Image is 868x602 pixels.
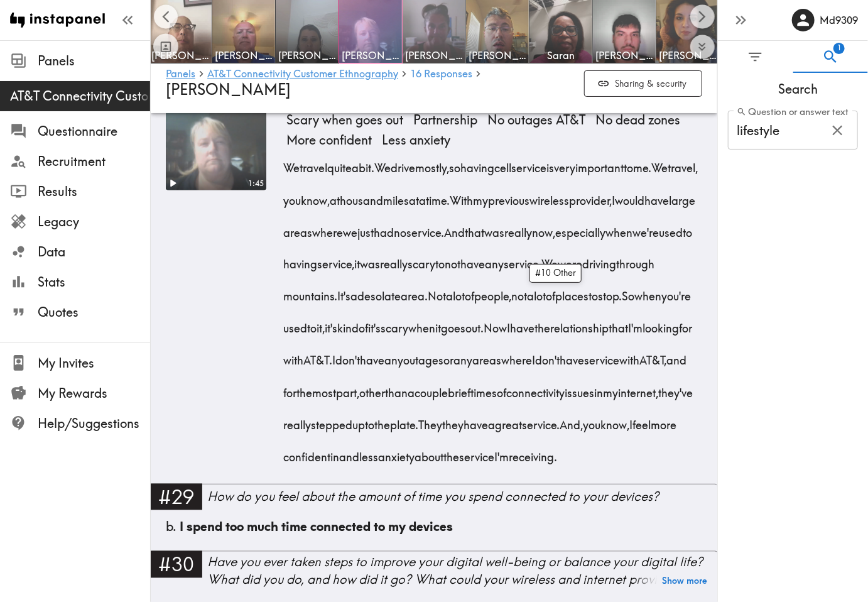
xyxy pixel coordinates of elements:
span: when [634,276,661,309]
span: It's [337,276,350,309]
span: it [435,309,441,341]
span: I spend too much time connected to my devices [180,519,453,535]
span: I [612,180,615,212]
button: Show more [662,573,707,591]
span: I [507,309,510,341]
span: to [683,212,692,244]
span: AT&T Connectivity Customer Ethnography [10,87,150,105]
span: service. [504,244,541,276]
span: part, [336,373,359,405]
span: Filter Responses [747,48,764,65]
span: very [554,148,575,180]
span: cell [494,148,511,180]
span: when [408,309,435,341]
span: have [560,341,584,373]
span: a [527,276,534,309]
span: that [609,309,628,341]
span: They [418,405,442,437]
span: have [460,244,485,276]
span: about [415,437,443,469]
button: Play [166,177,180,190]
span: miles [383,180,409,212]
span: a [408,373,415,405]
span: service [584,341,619,373]
span: it, [317,309,325,341]
span: most [312,373,336,405]
span: Less anxiety [377,130,455,150]
span: stepped [311,405,352,437]
span: to [365,405,374,437]
span: time. [426,180,450,212]
span: any [485,244,504,276]
span: my [473,180,488,212]
span: don't [535,341,560,373]
span: was [360,244,380,276]
button: Toggle between responses and questions [153,34,178,59]
span: out. [465,309,484,341]
span: previous [488,180,529,212]
span: goes [441,309,465,341]
span: service. [406,212,444,244]
span: don't [335,341,360,373]
span: through [616,244,654,276]
span: Results [38,183,150,200]
span: it's [368,309,381,341]
span: wireless [529,180,569,212]
span: the [374,405,390,437]
span: really [380,244,408,276]
span: more [651,405,676,437]
button: Sharing & security [584,70,702,97]
span: [PERSON_NAME] [342,48,399,62]
span: not [445,244,460,276]
span: large [669,180,695,212]
span: [PERSON_NAME] [405,48,463,62]
span: desolate [357,276,401,309]
span: quite [327,148,352,180]
span: less [359,437,378,469]
span: Recruitment [38,153,150,170]
span: so [449,148,460,180]
a: #30Have you ever taken steps to improve your digital well-being or balance your digital life? Wha... [151,551,717,599]
span: we're [632,212,659,244]
span: Now [484,309,507,341]
span: we [343,212,357,244]
span: to [589,276,598,309]
span: up [352,405,365,437]
span: Help/Suggestions [38,415,150,432]
span: AT&T. [303,341,332,373]
span: connectivity [506,373,565,405]
span: We [283,148,300,180]
div: #29 [151,484,202,510]
span: to [435,244,445,276]
span: receiving. [509,437,557,469]
span: or [443,341,453,373]
span: [PERSON_NAME] [469,48,526,62]
span: scary [408,244,435,276]
span: [PERSON_NAME] [166,80,291,99]
span: having [460,148,494,180]
span: is [546,148,554,180]
span: other [359,373,385,405]
span: and [666,341,686,373]
a: #29How do you feel about the amount of time you spend connected to your devices? [151,484,717,518]
span: And [444,212,465,244]
span: great [495,405,522,437]
span: had [374,212,394,244]
span: My Invites [38,354,150,372]
span: So [622,276,634,309]
span: looking [643,309,679,341]
span: that [465,212,484,244]
span: Panels [38,52,150,70]
span: Question or answer text [749,105,849,119]
span: used [659,212,683,244]
h6: Md9309 [820,13,858,27]
span: outages [403,341,443,373]
span: of [359,309,368,341]
span: We [651,148,668,180]
span: Legacy [38,213,150,231]
a: AT&T Connectivity Customer Ethnography [207,68,398,80]
span: of [497,373,506,405]
span: they [442,405,464,437]
span: mountains. [283,276,337,309]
